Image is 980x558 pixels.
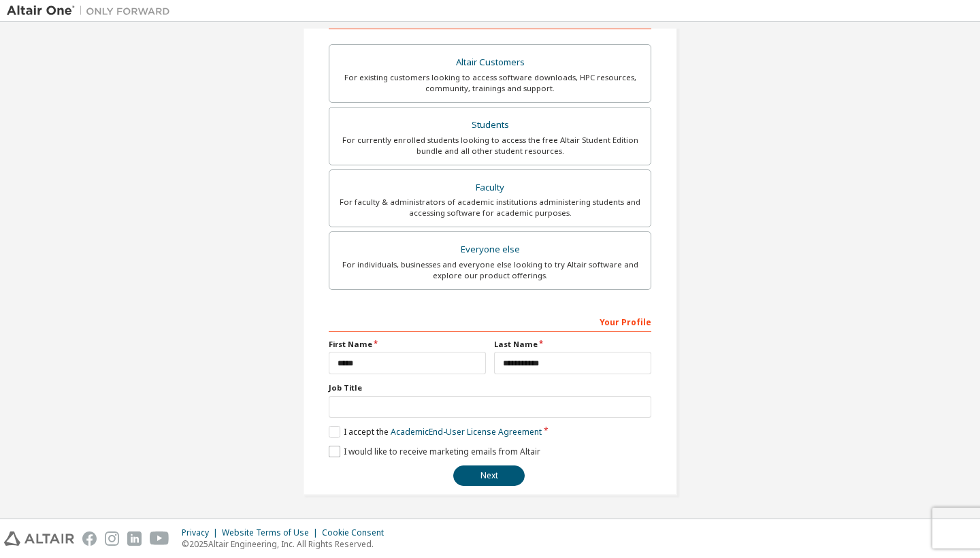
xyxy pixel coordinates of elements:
div: For currently enrolled students looking to access the free Altair Student Edition bundle and all ... [338,135,642,157]
div: Cookie Consent [322,527,392,538]
p: © 2025 Altair Engineering, Inc. All Rights Reserved. [182,538,392,550]
img: altair_logo.svg [4,531,74,546]
div: For faculty & administrators of academic institutions administering students and accessing softwa... [338,197,642,218]
img: linkedin.svg [127,531,142,546]
button: Next [453,465,525,486]
div: For individuals, businesses and everyone else looking to try Altair software and explore our prod... [338,259,642,281]
label: I would like to receive marketing emails from Altair [329,446,540,457]
div: For existing customers looking to access software downloads, HPC resources, community, trainings ... [338,72,642,94]
label: Last Name [494,339,651,350]
div: Faculty [338,178,642,197]
div: Altair Customers [338,53,642,72]
div: Students [338,116,642,135]
div: Website Terms of Use [222,527,322,538]
div: Everyone else [338,240,642,259]
img: instagram.svg [105,531,119,546]
label: Job Title [329,382,651,393]
div: Your Profile [329,310,651,332]
img: Altair One [7,4,177,18]
div: Privacy [182,527,222,538]
label: First Name [329,339,486,350]
img: youtube.svg [150,531,169,546]
a: Academic End-User License Agreement [391,426,542,438]
img: facebook.svg [82,531,97,546]
label: I accept the [329,426,542,438]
